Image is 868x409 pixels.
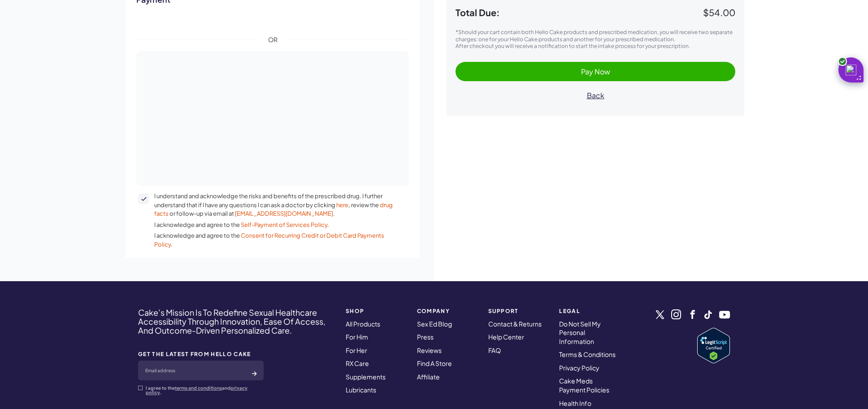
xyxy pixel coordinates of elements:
a: Press [417,333,434,341]
span: $54.00 [703,7,735,18]
a: For Him [346,333,368,341]
a: privacy policy [146,385,247,395]
strong: SHOP [346,308,406,314]
a: For Her [346,346,367,354]
a: Find A Store [417,359,452,367]
a: Lubricants [346,386,376,394]
a: Reviews [417,346,442,354]
img: Verify Approval for www.hellocake.com [697,328,730,363]
a: Self-Payment of Services Policy [241,221,327,228]
strong: GET THE LATEST FROM HELLO CAKE [138,351,264,357]
span: I acknowledge and agree to the . [154,231,395,249]
a: Affiliate [417,373,440,381]
a: All Products [346,320,380,328]
a: Terms & Conditions [559,350,616,358]
strong: Support [488,308,549,314]
span: I acknowledge and agree to the . [154,221,395,230]
a: Contact & Returns [488,320,542,328]
a: here [336,201,348,209]
span: OR [261,35,285,44]
button: Pay Now [456,62,735,81]
span: Back [587,91,604,100]
a: Supplements [346,373,386,381]
a: terms and conditions [175,385,222,391]
span: Pay Now [581,67,610,76]
strong: COMPANY [417,308,477,314]
a: Cake Meds Payment Policies [559,377,609,394]
a: Verify LegitScript Approval for www.hellocake.com [697,328,730,363]
h4: Cake’s Mission Is To Redefine Sexual Healthcare Accessibility Through Innovation, Ease Of Access,... [138,308,334,335]
a: Consent for Recurring Credit or Debit Card Payments Policy [154,232,384,248]
a: [EMAIL_ADDRESS][DOMAIN_NAME] [235,210,333,217]
p: I agree to the and . [146,386,264,395]
button: Back [456,86,735,105]
a: RX Care [346,359,369,367]
span: After checkout you will receive a notification to start the intake process for your prescription. [456,43,690,49]
a: Sex Ed Blog [417,320,452,328]
span: I understand and acknowledge the risks and benefits of the prescribed drug. I further understand ... [154,192,395,218]
iframe: Secure payment input frame [143,60,402,119]
a: Privacy Policy [559,364,599,372]
a: Do Not Sell My Personal Information [559,320,601,345]
strong: Legal [559,308,620,314]
span: Total Due: [456,7,703,18]
a: Help Center [488,333,524,341]
a: FAQ [488,346,501,354]
p: *Should your cart contain both Hello Cake products and prescribed medication, you will receive tw... [456,29,735,42]
button: I understand and acknowledge the risks and benefits of the prescribed drug. I further understand ... [138,193,149,204]
iframe: Secure express checkout frame [135,7,411,30]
